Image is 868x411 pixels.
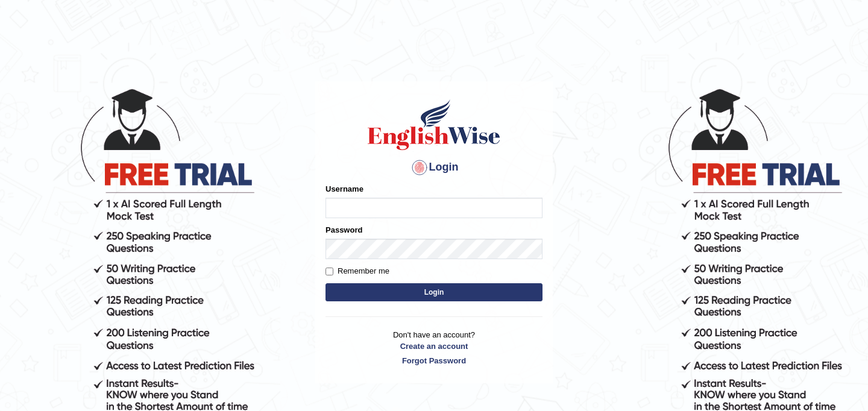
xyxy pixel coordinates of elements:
[325,355,542,366] a: Forgot Password
[325,329,542,366] p: Don't have an account?
[325,268,333,275] input: Remember me
[325,283,542,301] button: Login
[325,183,363,195] label: Username
[325,158,542,177] h4: Login
[325,340,542,352] a: Create an account
[365,98,503,152] img: Logo of English Wise sign in for intelligent practice with AI
[325,265,389,277] label: Remember me
[325,224,362,236] label: Password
